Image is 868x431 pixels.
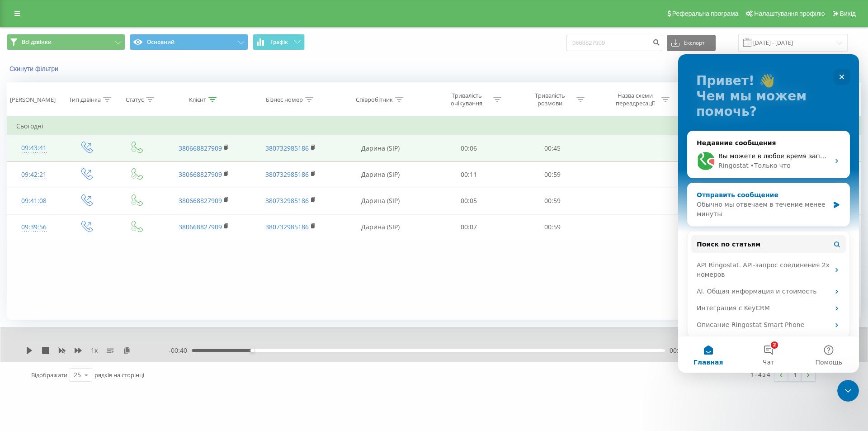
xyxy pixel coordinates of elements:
[189,96,206,104] div: Клієнт
[510,188,594,214] td: 00:59
[754,10,825,17] span: Налаштування профілю
[16,218,52,236] div: 09:39:56
[334,135,427,161] td: Дарина (SIP)
[40,107,71,116] div: Ringostat
[16,192,52,210] div: 09:41:08
[270,39,288,45] span: Графік
[526,92,574,107] div: Тривалість розмови
[10,96,56,104] div: [PERSON_NAME]
[667,35,716,51] button: Експорт
[427,214,510,240] td: 00:07
[443,92,491,107] div: Тривалість очікування
[13,246,168,262] div: Интеграция с KeyCRM
[179,196,222,205] a: 380668827909
[74,370,81,379] div: 25
[126,96,144,104] div: Статус
[9,128,172,172] div: Отправить сообщениеОбычно мы отвечаем в течение менее минуты
[121,282,181,318] button: Помощь
[250,349,254,352] div: Accessibility label
[334,214,427,240] td: Дарина (SIP)
[510,161,594,188] td: 00:59
[72,107,113,116] div: • Только что
[788,369,802,381] a: 1
[15,305,45,311] span: Главная
[750,370,770,379] div: 1 - 4 з 4
[40,98,711,105] span: Вы можете в любое время запросить переключение на оператора. Обратите внимание, что время ожидани...
[130,34,248,50] button: Основний
[13,229,168,246] div: AI. Общая информация и стоимость
[840,10,856,17] span: Вихід
[334,188,427,214] td: Дарина (SIP)
[22,38,52,46] span: Всі дзвінки
[13,203,168,229] div: API Ringostat. API-запрос соединения 2х номеров
[334,161,427,188] td: Дарина (SIP)
[19,136,151,146] div: Отправить сообщение
[179,170,222,179] a: 380668827909
[85,305,96,311] span: Чат
[510,214,594,240] td: 00:59
[16,166,52,184] div: 09:42:21
[253,34,305,50] button: Графік
[19,146,151,165] div: Обычно мы отвечаем в течение менее минуты
[672,10,739,17] span: Реферальна програма
[427,135,510,161] td: 00:06
[265,196,309,205] a: 380732985186
[611,92,659,107] div: Назва схеми переадресації
[670,346,686,355] span: 00:05
[13,262,168,279] div: Описание Ringostat Smart Phone
[60,282,120,318] button: Чат
[69,96,101,104] div: Тип дзвінка
[169,346,192,355] span: - 00:40
[19,206,151,225] div: API Ringostat. API-запрос соединения 2х номеров
[678,54,859,373] iframe: Intercom live chat
[7,117,861,135] td: Сьогодні
[427,161,510,188] td: 00:11
[265,144,309,152] a: 380732985186
[137,305,164,311] span: Помощь
[510,135,594,161] td: 00:45
[94,371,144,379] span: рядків на сторінці
[19,266,151,275] div: Описание Ringostat Smart Phone
[7,34,125,50] button: Всі дзвінки
[7,65,63,73] button: Скинути фільтри
[356,96,393,104] div: Співробітник
[19,249,151,259] div: Интеграция с KeyCRM
[16,139,52,157] div: 09:43:41
[91,346,98,355] span: 1 x
[19,232,151,242] div: AI. Общая информация и стоимость
[19,185,82,195] span: Поиск по статьям
[837,380,859,402] iframe: Intercom live chat
[266,96,303,104] div: Бізнес номер
[265,223,309,231] a: 380732985186
[31,371,67,379] span: Відображати
[427,188,510,214] td: 00:05
[179,223,222,231] a: 380668827909
[566,35,662,51] input: Пошук за номером
[13,181,168,199] button: Поиск по статьям
[156,14,172,31] div: Закрыть
[265,170,309,179] a: 380732985186
[179,144,222,152] a: 380668827909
